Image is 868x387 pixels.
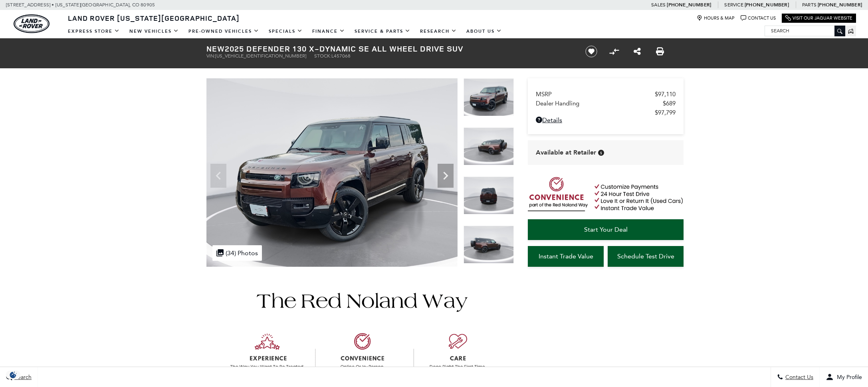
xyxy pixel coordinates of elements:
button: Open user profile menu [820,367,868,387]
img: Opt-Out Icon [4,371,22,379]
a: $97,799 [536,109,676,116]
a: Print this New 2025 Defender 130 X-Dynamic SE All Wheel Drive SUV [656,47,664,56]
span: Available at Retailer [536,148,596,157]
span: Start Your Deal [584,226,628,233]
img: Land Rover [14,14,50,33]
section: Click to Open Cookie Consent Modal [4,371,22,379]
a: Specials [264,24,307,38]
a: Finance [307,24,350,38]
a: [PHONE_NUMBER] [818,2,862,8]
a: [STREET_ADDRESS] • [US_STATE][GEOGRAPHIC_DATA], CO 80905 [6,2,155,8]
strong: New [206,43,225,54]
a: Service & Parts [350,24,415,38]
span: Sales [651,2,666,8]
span: L457068 [331,53,351,59]
a: Start Your Deal [528,219,684,240]
span: VIN: [206,53,215,59]
a: [PHONE_NUMBER] [745,2,789,8]
img: New 2025 Sedona Red LAND ROVER X-Dynamic SE image 4 [464,226,514,264]
div: Vehicle is in stock and ready for immediate delivery. Due to demand, availability is subject to c... [598,150,604,156]
a: Details [536,116,676,124]
span: Land Rover [US_STATE][GEOGRAPHIC_DATA] [68,13,240,23]
span: Instant Trade Value [539,252,593,260]
a: [PHONE_NUMBER] [667,2,711,8]
a: New Vehicles [125,24,184,38]
a: Visit Our Jaguar Website [785,15,852,21]
a: Land Rover [US_STATE][GEOGRAPHIC_DATA] [63,13,244,23]
a: land-rover [14,14,50,33]
span: Parts [802,2,816,8]
div: (34) Photos [212,245,262,261]
a: MSRP $97,110 [536,91,676,98]
img: New 2025 Sedona Red LAND ROVER X-Dynamic SE image 1 [464,78,514,116]
span: [US_VEHICLE_IDENTIFICATION_NUMBER] [215,53,306,59]
a: Schedule Test Drive [608,246,684,267]
a: Share this New 2025 Defender 130 X-Dynamic SE All Wheel Drive SUV [634,47,641,56]
span: Stock: [314,53,331,59]
span: Contact Us [783,374,813,381]
span: $689 [663,100,676,107]
button: Compare vehicle [608,46,620,58]
img: New 2025 Sedona Red LAND ROVER X-Dynamic SE image 3 [464,177,514,214]
span: Schedule Test Drive [617,252,674,260]
nav: Main Navigation [63,24,507,38]
span: Service [724,2,743,8]
span: MSRP [536,91,655,98]
span: My Profile [834,374,862,381]
a: Pre-Owned Vehicles [184,24,264,38]
h1: 2025 Defender 130 X-Dynamic SE All Wheel Drive SUV [206,44,572,53]
a: EXPRESS STORE [63,24,125,38]
a: Dealer Handling $689 [536,100,676,107]
a: About Us [462,24,507,38]
input: Search [765,26,845,36]
a: Instant Trade Value [528,246,604,267]
span: $97,799 [655,109,676,116]
div: Next [438,164,454,188]
span: $97,110 [655,91,676,98]
img: New 2025 Sedona Red LAND ROVER X-Dynamic SE image 1 [206,78,458,267]
a: Contact Us [741,15,776,21]
span: Dealer Handling [536,100,663,107]
img: New 2025 Sedona Red LAND ROVER X-Dynamic SE image 2 [464,127,514,165]
button: Save vehicle [583,45,600,58]
a: Research [415,24,462,38]
a: Hours & Map [697,15,735,21]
